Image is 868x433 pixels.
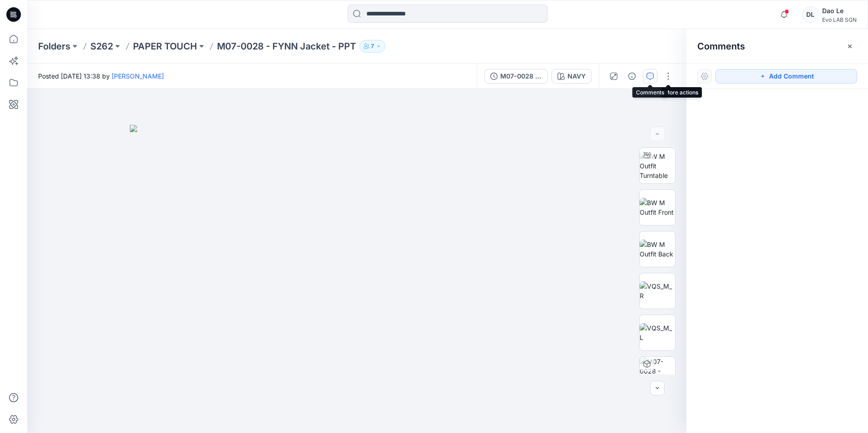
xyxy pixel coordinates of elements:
[38,40,70,53] a: Folders
[567,71,586,81] div: NAVY
[90,40,113,53] a: S262
[822,16,857,23] div: Evo LAB SGN
[640,357,675,392] img: M07-0028 - FYNN Jacket - PAPER TOUCH NAVY
[640,323,675,342] img: VQS_M_L
[640,281,675,300] img: VQS_M_R
[112,72,164,80] a: [PERSON_NAME]
[822,5,857,16] div: Dao Le
[130,125,584,433] img: eyJhbGciOiJIUzI1NiIsImtpZCI6IjAiLCJzbHQiOiJzZXMiLCJ0eXAiOiJKV1QifQ.eyJkYXRhIjp7InR5cGUiOiJzdG9yYW...
[802,6,819,23] div: DL
[640,240,675,259] img: BW M Outfit Back
[217,40,356,53] p: M07-0028 - FYNN Jacket - PPT
[625,69,639,84] button: Details
[552,69,592,84] button: NAVY
[38,71,164,81] span: Posted [DATE] 13:38 by
[640,198,675,217] img: BW M Outfit Front
[500,71,542,81] div: M07-0028 - FYNN Jacket - PAPER TOUCH
[371,41,374,51] p: 7
[640,152,675,180] img: BW M Outfit Turntable
[360,40,385,53] button: 7
[697,41,745,52] h2: Comments
[133,40,197,53] a: PAPER TOUCH
[484,69,548,84] button: M07-0028 - FYNN Jacket - PAPER TOUCH
[715,69,857,84] button: Add Comment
